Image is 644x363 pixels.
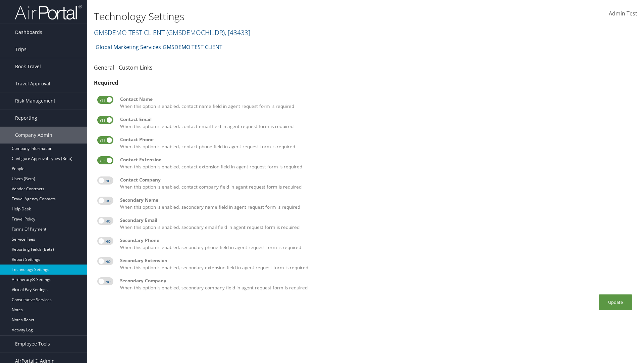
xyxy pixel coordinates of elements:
label: When this option is enabled, contact email field in agent request form is required [120,116,634,130]
div: Secondary Phone [120,237,634,244]
div: Secondary Company [120,277,634,284]
div: Contact Phone [120,136,634,143]
h1: Technology Settings [94,9,456,24]
span: Reporting [15,110,37,126]
div: Secondary Name [120,197,634,203]
div: Contact Name [120,96,634,103]
span: Risk Management [15,92,55,109]
label: When this option is enabled, secondary company field in agent request form is required [120,277,634,291]
div: Contact Extension [120,156,634,163]
a: Global Marketing Services [96,40,161,54]
label: When this option is enabled, contact phone field in agent request form is required [120,136,634,150]
label: When this option is enabled, secondary name field in agent request form is required [120,197,634,210]
a: Admin Test [609,3,637,24]
label: When this option is enabled, secondary phone field in agent request form is required [120,237,634,251]
span: Book Travel [15,58,41,75]
span: Travel Approval [15,75,50,92]
span: Trips [15,41,26,58]
span: Dashboards [15,24,42,41]
span: Company Admin [15,127,52,144]
div: Secondary Extension [120,257,634,264]
label: When this option is enabled, contact company field in agent request form is required [120,176,634,190]
span: Employee Tools [15,335,50,352]
a: GMSDEMO TEST CLIENT [94,28,250,37]
span: , [ 43433 ] [225,28,250,37]
label: When this option is enabled, contact name field in agent request form is required [120,96,634,110]
img: airportal-logo.png [15,4,82,20]
div: Required [94,79,637,87]
div: Contact Company [120,176,634,183]
span: ( GMSDEMOCHILDR ) [166,28,225,37]
div: Secondary Email [120,217,634,224]
label: When this option is enabled, secondary extension field in agent request form is required [120,257,634,271]
a: General [94,64,114,71]
div: Contact Email [120,116,634,123]
label: When this option is enabled, contact extension field in agent request form is required [120,156,634,170]
span: Admin Test [609,10,637,17]
label: When this option is enabled, secondary email field in agent request form is required [120,217,634,231]
a: GMSDEMO TEST CLIENT [163,40,222,54]
a: Custom Links [119,64,153,71]
button: Update [599,294,632,310]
